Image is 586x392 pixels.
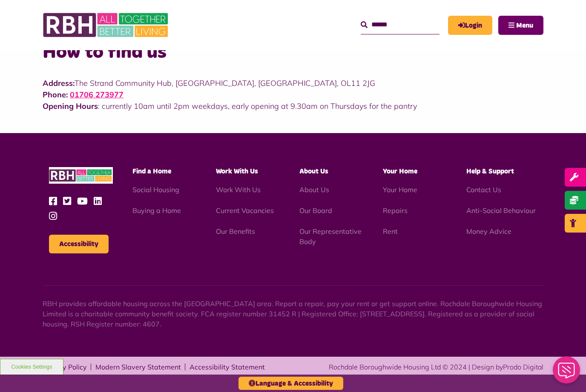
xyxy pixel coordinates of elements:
a: Work With Us [216,185,261,194]
a: Our Representative Body [299,227,362,246]
span: Your Home [383,168,417,175]
a: Money Advice [466,227,511,236]
input: Search [361,16,439,34]
strong: Phone: [43,90,68,99]
a: Social Housing - open in a new tab [132,185,179,194]
button: Language & Accessibility [238,377,343,390]
a: Repairs [383,206,408,215]
a: About Us [299,185,329,194]
a: MyRBH [448,16,492,35]
a: Accessibility Statement [190,364,265,370]
span: Find a Home [132,168,171,175]
button: Accessibility [49,235,109,253]
a: call 01706 273977 [70,90,124,99]
strong: Opening Hours [43,101,98,111]
a: Prodo Digital - open in a new tab [503,363,543,371]
h2: How to find us [43,40,543,65]
div: Rochdale Boroughwide Housing Ltd © 2024 | Design by [329,362,543,372]
a: Current Vacancies [216,206,274,215]
span: Menu [516,22,533,29]
a: Your Home [383,185,417,194]
img: RBH [43,9,170,42]
p: RBH provides affordable housing across the [GEOGRAPHIC_DATA] area. Report a repair, pay your rent... [43,298,543,329]
span: Help & Support [466,168,514,175]
a: Buying a Home [132,206,181,215]
strong: Address: [43,78,75,88]
span: About Us [299,168,328,175]
p: The Strand Community Hub, [GEOGRAPHIC_DATA], [GEOGRAPHIC_DATA], OL11 2JG : currently 10am until 2... [43,77,543,112]
span: Work With Us [216,168,258,175]
iframe: Netcall Web Assistant for live chat [548,354,586,392]
button: Navigation [498,16,543,35]
img: RBH [49,167,113,184]
a: Contact Us [466,185,501,194]
a: Anti-Social Behaviour [466,206,536,215]
a: Rent [383,227,398,236]
a: Our Board [299,206,332,215]
a: Our Benefits [216,227,255,236]
a: Privacy Policy [43,364,87,370]
a: Modern Slavery Statement - open in a new tab [95,364,181,370]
